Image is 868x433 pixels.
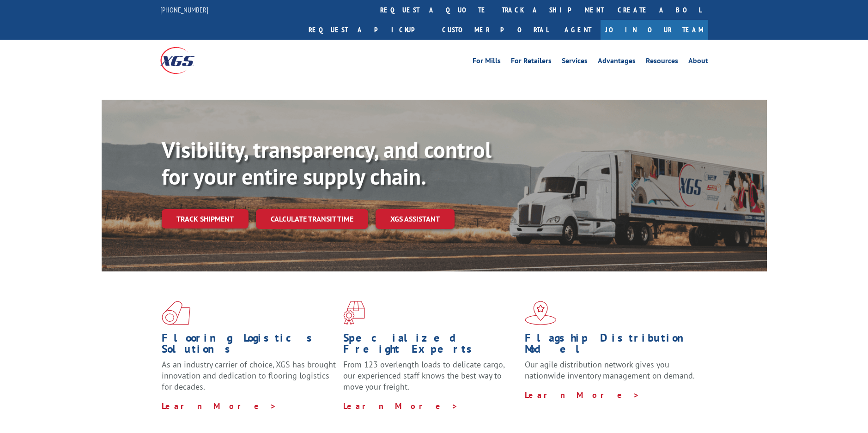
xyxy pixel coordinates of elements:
h1: Specialized Freight Experts [343,332,518,359]
a: Track shipment [162,209,249,229]
a: Customer Portal [435,20,555,40]
a: Agent [555,20,601,40]
a: Learn More > [343,401,458,411]
img: xgs-icon-focused-on-flooring-red [343,301,365,325]
a: Learn More > [525,390,640,400]
a: About [688,57,708,67]
h1: Flagship Distribution Model [525,332,699,359]
span: Our agile distribution network gives you nationwide inventory management on demand. [525,359,695,381]
b: Visibility, transparency, and control for your entire supply chain. [162,135,492,191]
a: For Mills [473,57,501,67]
a: Advantages [598,57,636,67]
a: Services [562,57,588,67]
a: Request a pickup [302,20,435,40]
img: xgs-icon-flagship-distribution-model-red [525,301,557,325]
span: As an industry carrier of choice, XGS has brought innovation and dedication to flooring logistics... [162,359,336,392]
img: xgs-icon-total-supply-chain-intelligence-red [162,301,190,325]
a: Resources [646,57,678,67]
a: Join Our Team [601,20,708,40]
p: From 123 overlength loads to delicate cargo, our experienced staff knows the best way to move you... [343,359,518,400]
a: XGS ASSISTANT [376,209,455,229]
a: For Retailers [511,57,552,67]
a: Calculate transit time [256,209,368,229]
a: [PHONE_NUMBER] [160,5,208,14]
h1: Flooring Logistics Solutions [162,332,336,359]
a: Learn More > [162,401,277,411]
